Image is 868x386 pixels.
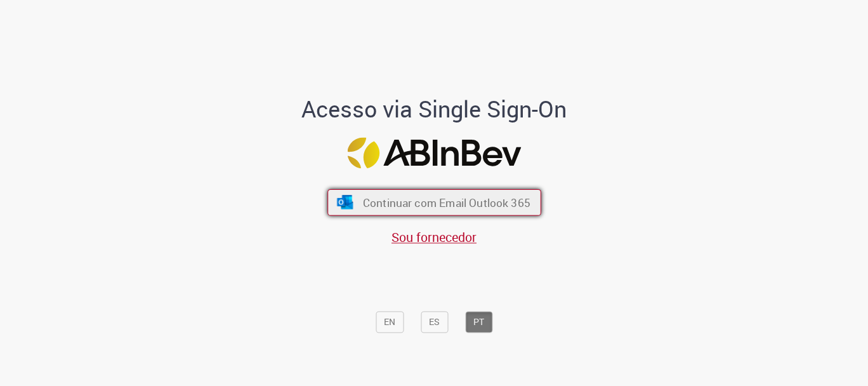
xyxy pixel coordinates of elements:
h1: Acesso via Single Sign-On [258,96,610,122]
button: EN [376,312,404,333]
span: Continuar com Email Outlook 365 [362,195,530,210]
button: PT [465,312,492,333]
button: ícone Azure/Microsoft 360 Continuar com Email Outlook 365 [327,189,541,216]
a: Sou fornecedor [391,229,477,246]
img: ícone Azure/Microsoft 360 [336,195,354,209]
button: ES [421,312,448,333]
img: Logo ABInBev [347,137,521,168]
